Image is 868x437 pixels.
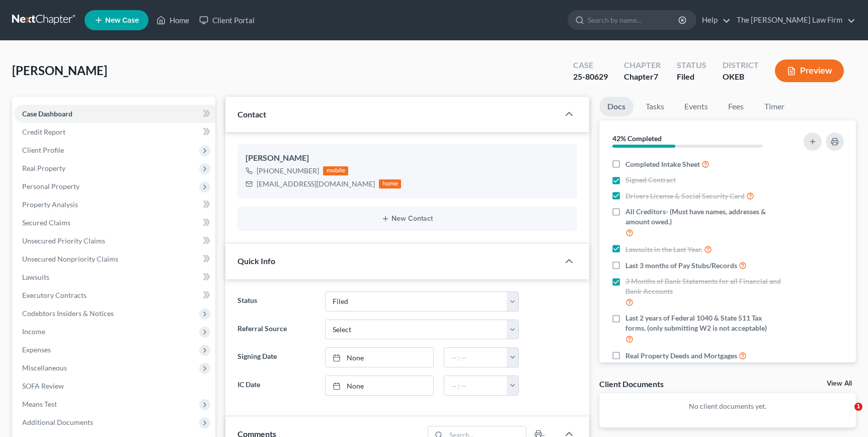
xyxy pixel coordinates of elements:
a: Events [676,97,716,116]
a: Executory Contracts [14,286,215,304]
a: Secured Claims [14,214,215,232]
span: Unsecured Priority Claims [22,236,105,245]
span: New Case [105,17,139,24]
span: Personal Property [22,182,80,191]
div: mobile [323,166,348,175]
span: 1 [854,403,862,411]
span: Contact [238,109,266,119]
span: All Creditors- (Must have names, addresses & amount owed.) [625,207,783,227]
strong: 42% Completed [612,134,662,143]
span: Expenses [22,345,51,354]
span: 7 [654,72,658,81]
span: Lawsuits in the Last Year. [625,244,702,255]
span: 3 Months of Bank Statements for all Financial and Bank Accounts [625,276,783,296]
a: Tasks [638,97,672,116]
span: Completed Intake Sheet [625,159,700,169]
div: Chapter [624,71,661,83]
input: Search by name... [588,11,680,29]
span: [PERSON_NAME] [12,63,107,78]
span: Property Analysis [22,200,78,209]
input: -- : -- [444,376,507,395]
a: SOFA Review [14,377,215,395]
label: Referral Source [232,320,320,340]
span: Last 3 months of Pay Stubs/Records [625,261,737,271]
div: OKEB [723,71,759,83]
span: Real Property [22,164,65,172]
span: Credit Report [22,128,65,136]
span: Last 2 years of Federal 1040 & State 511 Tax forms. (only submitting W2 is not acceptable) [625,313,783,333]
a: Help [697,11,731,29]
iframe: Intercom live chat [834,403,858,427]
span: Signed Contract [625,175,676,185]
a: Docs [599,97,634,116]
span: Drivers License & Social Security Card [625,191,745,201]
div: Status [677,59,706,71]
button: Preview [775,59,844,82]
a: Unsecured Nonpriority Claims [14,250,215,268]
div: Chapter [624,59,661,71]
div: [PHONE_NUMBER] [257,166,319,176]
a: Unsecured Priority Claims [14,232,215,250]
span: Codebtors Insiders & Notices [22,309,114,318]
label: Signing Date [232,347,320,367]
a: Lawsuits [14,268,215,286]
div: Client Documents [599,379,664,389]
span: Executory Contracts [22,291,87,299]
div: Case [573,59,608,71]
span: Unsecured Nonpriority Claims [22,255,118,263]
span: SOFA Review [22,382,64,390]
span: Lawsuits [22,273,49,281]
span: Miscellaneous [22,363,67,372]
a: View All [827,380,852,387]
label: IC Date [232,376,320,396]
span: Case Dashboard [22,109,72,118]
a: The [PERSON_NAME] Law Firm [732,11,855,29]
a: Fees [720,97,752,116]
span: Means Test [22,400,57,408]
a: None [326,348,433,367]
a: Credit Report [14,123,215,141]
div: 25-80629 [573,71,608,83]
a: Client Portal [194,11,260,29]
span: Income [22,327,45,336]
a: None [326,376,433,395]
a: Home [151,11,194,29]
a: Property Analysis [14,196,215,214]
div: [PERSON_NAME] [246,152,569,164]
span: Additional Documents [22,418,93,426]
span: Secured Claims [22,218,70,227]
a: Timer [756,97,793,116]
span: Quick Info [238,256,275,266]
div: home [379,179,401,189]
button: New Contact [246,215,569,223]
label: Status [232,291,320,311]
input: -- : -- [444,348,507,367]
p: No client documents yet. [607,401,848,411]
div: [EMAIL_ADDRESS][DOMAIN_NAME] [257,179,375,189]
span: Client Profile [22,146,64,154]
div: Filed [677,71,706,83]
div: District [723,59,759,71]
span: Real Property Deeds and Mortgages [625,351,737,361]
a: Case Dashboard [14,105,215,123]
